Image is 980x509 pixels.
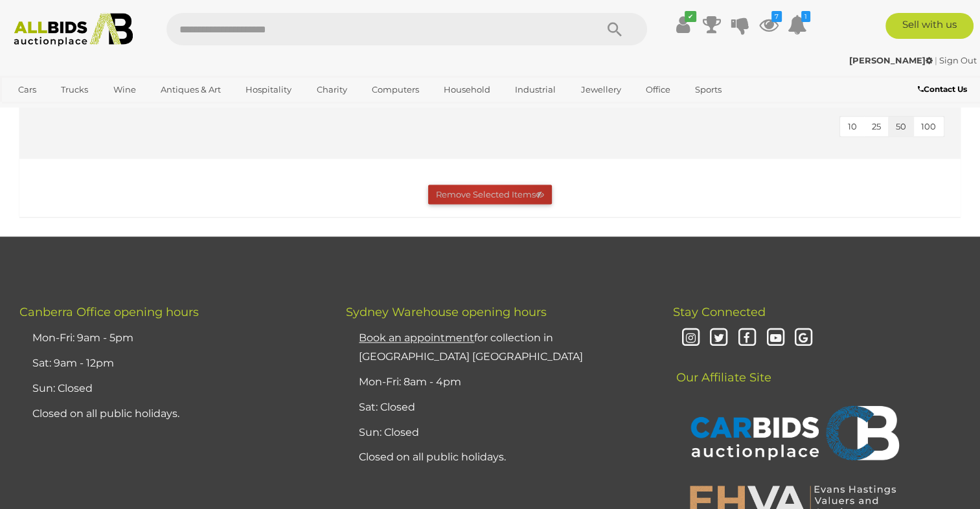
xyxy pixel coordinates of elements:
span: 100 [921,121,936,131]
span: 25 [872,121,881,131]
button: Search [582,13,647,45]
i: Twitter [707,327,730,350]
li: Closed on all public holidays. [29,402,313,427]
span: | [935,55,937,65]
i: 1 [801,11,810,22]
img: Allbids.com.au [7,13,139,47]
a: Book an appointmentfor collection in [GEOGRAPHIC_DATA] [GEOGRAPHIC_DATA] [359,332,583,363]
a: Antiques & Art [152,79,229,100]
a: Hospitality [237,79,300,100]
a: Wine [105,79,144,100]
span: Sydney Warehouse opening hours [346,305,547,319]
i: 7 [771,11,782,22]
span: Canberra Office opening hours [19,305,199,319]
i: ✔ [685,11,696,22]
a: 7 [759,13,779,36]
button: 100 [913,117,944,137]
a: Household [435,79,499,100]
li: Sun: Closed [29,376,313,402]
button: 50 [888,117,914,137]
a: [GEOGRAPHIC_DATA] [10,100,119,122]
a: ✔ [674,13,693,36]
a: Sign Out [939,55,977,65]
span: 50 [896,121,906,131]
li: Sat: Closed [356,395,640,420]
i: Youtube [764,327,787,350]
b: Contact Us [918,84,967,94]
li: Closed on all public holidays. [356,445,640,470]
i: Google [792,327,815,350]
a: Jewellery [573,79,630,100]
a: Cars [10,79,45,100]
a: Industrial [507,79,564,100]
a: Charity [308,79,355,100]
img: CARBIDS Auctionplace [683,392,903,477]
a: 1 [788,13,807,36]
a: Sports [687,79,730,100]
a: Sell with us [885,13,974,39]
li: Sat: 9am - 12pm [29,351,313,376]
span: Stay Connected [673,305,766,319]
span: Our Affiliate Site [673,351,771,385]
button: 10 [840,117,865,137]
button: Remove Selected Items [428,185,552,205]
a: [PERSON_NAME] [849,55,935,65]
li: Sun: Closed [356,420,640,446]
i: Facebook [736,327,758,350]
a: Contact Us [918,82,970,96]
button: 25 [864,117,889,137]
u: Book an appointment [359,332,474,344]
i: Instagram [679,327,702,350]
li: Mon-Fri: 8am - 4pm [356,370,640,395]
span: 10 [848,121,857,131]
li: Mon-Fri: 9am - 5pm [29,326,313,351]
a: Office [637,79,679,100]
a: Computers [363,79,427,100]
a: Trucks [52,79,97,100]
strong: [PERSON_NAME] [849,55,933,65]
